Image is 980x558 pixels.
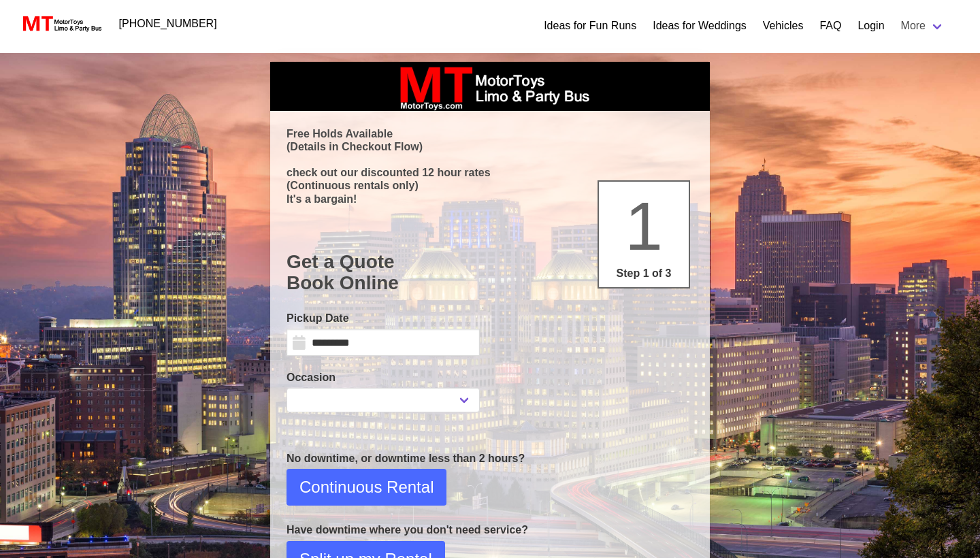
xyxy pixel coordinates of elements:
img: MotorToys Logo [19,14,103,33]
a: Vehicles [763,18,804,34]
a: Login [857,18,884,34]
a: Ideas for Weddings [653,18,747,34]
a: [PHONE_NUMBER] [111,10,225,37]
p: It's a bargain! [287,193,693,206]
h1: Get a Quote Book Online [287,251,693,294]
span: Continuous Rental [299,475,434,499]
span: 1 [625,188,663,264]
p: check out our discounted 12 hour rates [287,166,693,179]
label: Occasion [287,370,480,386]
p: (Continuous rentals only) [287,179,693,192]
p: Have downtime where you don't need service? [287,522,693,538]
p: Free Holds Available [287,127,693,140]
p: Step 1 of 3 [604,265,683,282]
a: FAQ [819,18,841,34]
button: Continuous Rental [287,469,446,506]
a: More [893,12,953,39]
a: Ideas for Fun Runs [544,18,636,34]
p: (Details in Checkout Flow) [287,140,693,153]
img: box_logo_brand.jpeg [388,62,592,111]
label: Pickup Date [287,310,480,327]
p: No downtime, or downtime less than 2 hours? [287,450,693,467]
